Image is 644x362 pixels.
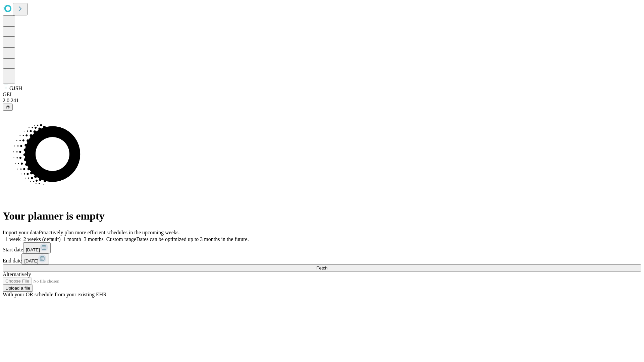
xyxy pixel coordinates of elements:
button: @ [3,104,13,111]
div: 2.0.241 [3,98,641,104]
span: Custom range [106,236,136,242]
div: GEI [3,92,641,98]
span: Alternatively [3,271,31,277]
span: 1 week [5,236,21,242]
span: GJSH [9,85,22,91]
span: [DATE] [24,258,38,263]
button: [DATE] [21,253,49,264]
span: Dates can be optimized up to 3 months in the future. [136,236,249,242]
button: Fetch [3,264,641,271]
span: Import your data [3,230,39,235]
span: [DATE] [26,247,40,252]
div: End date [3,253,641,264]
span: With your OR schedule from your existing EHR [3,292,107,297]
span: 3 months [84,236,104,242]
span: Fetch [316,265,327,270]
button: [DATE] [23,242,51,253]
span: 2 weeks (default) [23,236,61,242]
h1: Your planner is empty [3,210,641,222]
div: Start date [3,242,641,253]
span: Proactively plan more efficient schedules in the upcoming weeks. [39,230,180,235]
button: Upload a file [3,285,33,292]
span: @ [5,105,10,110]
span: 1 month [63,236,81,242]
